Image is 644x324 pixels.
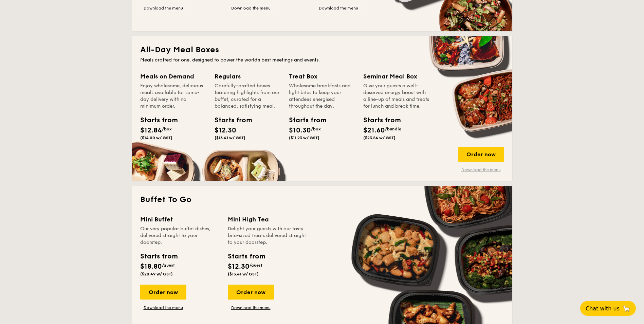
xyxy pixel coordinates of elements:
a: Download the menu [458,167,504,173]
div: Starts from [140,251,177,262]
span: $12.84 [140,126,162,134]
div: Order now [140,285,186,300]
button: Chat with us🦙 [580,301,636,316]
div: Meals on Demand [140,72,206,81]
div: Delight your guests with our tasty bite-sized treats delivered straight to your doorstep. [228,226,307,246]
a: Download the menu [228,305,274,310]
span: /guest [162,263,175,268]
div: Give your guests a well-deserved energy boost with a line-up of meals and treats for lunch and br... [363,83,429,110]
span: $12.30 [228,263,250,271]
div: Wholesome breakfasts and light bites to keep your attendees energised throughout the day. [289,83,355,110]
span: 🦙 [622,305,630,312]
span: /box [311,127,321,131]
span: ($23.54 w/ GST) [363,136,395,140]
div: Regulars [215,72,281,81]
div: Starts from [289,115,319,125]
a: Download the menu [228,5,274,11]
span: ($13.41 w/ GST) [215,136,245,140]
span: ($13.41 w/ GST) [228,272,259,276]
span: Chat with us [586,305,620,312]
span: $21.60 [363,126,385,134]
span: $18.80 [140,263,162,271]
div: Treat Box [289,72,355,81]
span: ($14.00 w/ GST) [140,136,172,140]
a: Download the menu [140,305,186,310]
div: Mini High Tea [228,215,307,224]
h2: Buffet To Go [140,194,504,205]
div: Order now [228,285,274,300]
span: $10.30 [289,126,311,134]
span: ($11.23 w/ GST) [289,136,319,140]
span: $12.30 [215,126,236,134]
div: Meals crafted for one, designed to power the world's best meetings and events. [140,57,504,64]
div: Carefully-crafted boxes featuring highlights from our buffet, curated for a balanced, satisfying ... [215,83,281,110]
span: /bundle [385,127,401,131]
span: /box [162,127,172,131]
div: Starts from [363,115,394,125]
div: Mini Buffet [140,215,220,224]
div: Seminar Meal Box [363,72,429,81]
div: Starts from [140,115,171,125]
div: Our very popular buffet dishes, delivered straight to your doorstep. [140,226,220,246]
a: Download the menu [315,5,362,11]
span: /guest [250,263,262,268]
span: ($20.49 w/ GST) [140,272,173,276]
div: Starts from [228,251,265,262]
div: Starts from [215,115,245,125]
h2: All-Day Meal Boxes [140,44,504,55]
div: Enjoy wholesome, delicious meals available for same-day delivery with no minimum order. [140,83,206,110]
div: Order now [458,147,504,162]
a: Download the menu [140,5,186,11]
